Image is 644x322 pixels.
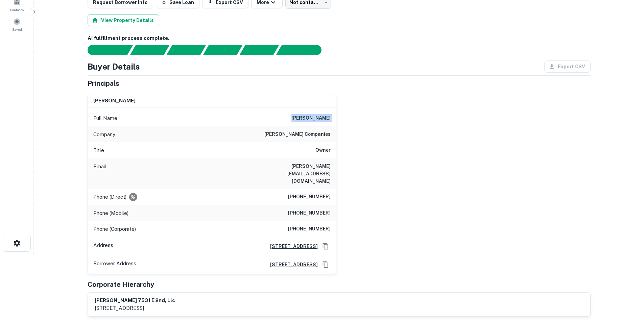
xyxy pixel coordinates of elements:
[288,193,331,201] h6: [PHONE_NUMBER]
[93,209,128,217] p: Phone (Mobile)
[95,297,175,304] h6: [PERSON_NAME] 7531 e 2nd, llc
[93,241,113,251] p: Address
[265,243,318,250] a: [STREET_ADDRESS]
[88,34,591,42] h6: AI fulfillment process complete.
[129,193,137,201] div: Requests to not be contacted at this number
[93,130,115,139] p: Company
[93,146,104,154] p: Title
[88,279,154,290] h5: Corporate Hierarchy
[239,45,279,55] div: Principals found, still searching for contact information. This may take time...
[130,45,169,55] div: Your request is received and processing...
[2,15,32,33] a: Saved
[93,163,106,185] p: Email
[93,114,117,122] p: Full Name
[276,45,330,55] div: AI fulfillment process complete.
[79,45,130,55] div: Sending borrower request to AI...
[93,193,126,201] p: Phone (Direct)
[320,241,331,251] button: Copy Address
[95,304,175,312] p: [STREET_ADDRESS]
[264,130,331,139] h6: [PERSON_NAME] companies
[320,259,331,270] button: Copy Address
[291,114,331,122] h6: [PERSON_NAME]
[88,60,140,73] h4: Buyer Details
[265,261,318,268] a: [STREET_ADDRESS]
[93,225,136,233] p: Phone (Corporate)
[288,225,331,233] h6: [PHONE_NUMBER]
[93,97,136,105] h6: [PERSON_NAME]
[88,14,159,26] button: View Property Details
[166,45,206,55] div: Documents found, AI parsing details...
[203,45,242,55] div: Principals found, AI now looking for contact information...
[88,78,119,89] h5: Principals
[249,163,331,185] h6: [PERSON_NAME][EMAIL_ADDRESS][DOMAIN_NAME]
[288,209,331,217] h6: [PHONE_NUMBER]
[12,27,22,32] span: Saved
[10,7,24,13] span: Contacts
[93,259,136,270] p: Borrower Address
[315,146,331,154] h6: Owner
[610,268,644,300] iframe: Chat Widget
